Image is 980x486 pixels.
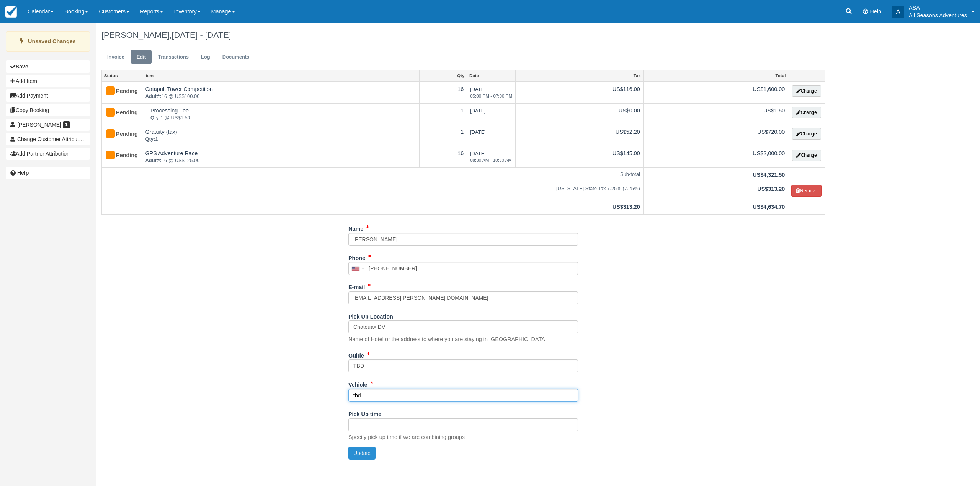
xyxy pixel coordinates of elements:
[217,50,255,65] a: Documents
[348,222,363,233] label: Name
[348,378,367,389] label: Vehicle
[757,186,785,192] strong: US$313.20
[150,114,416,122] em: 1 @ US$1.50
[863,9,868,14] i: Help
[105,150,132,162] div: Pending
[348,447,376,460] button: Update
[644,70,788,81] a: Total
[150,115,160,120] strong: Qty
[6,119,90,131] a: [PERSON_NAME] 1
[101,31,825,40] h1: [PERSON_NAME],
[612,204,640,210] strong: US$313.20
[145,93,416,100] em: 16 @ US$100.00
[753,172,785,178] strong: US$4,321.50
[105,171,640,178] em: Sub-total
[105,185,640,192] em: [US_STATE] State Tax 7.25% (7.25%)
[105,107,132,119] div: Pending
[6,75,90,87] button: Add Item
[145,157,416,164] em: 16 @ US$125.00
[17,170,29,176] b: Help
[470,108,486,114] span: [DATE]
[16,63,28,70] b: Save
[348,408,381,418] label: Pick Up time
[643,82,788,104] td: US$1,600.00
[6,89,90,102] button: Add Payment
[348,252,365,262] label: Phone
[467,70,515,81] a: Date
[101,50,130,65] a: Invoice
[348,433,465,441] p: Specify pick up time if we are combining groups
[348,281,365,291] label: E-mail
[516,70,643,81] a: Tax
[105,85,132,98] div: Pending
[420,70,467,81] a: Qty
[753,204,785,210] strong: US$4,634.70
[516,82,644,104] td: US$116.00
[909,4,967,11] p: ASA
[348,349,364,360] label: Guide
[792,150,821,161] button: Change
[792,85,821,97] button: Change
[643,103,788,125] td: US$1.50
[17,122,61,128] span: [PERSON_NAME]
[145,136,155,142] strong: Qty
[643,146,788,167] td: US$2,000.00
[470,157,512,164] em: 08:30 AM - 10:30 AM
[145,158,161,163] strong: Adult*
[643,125,788,146] td: US$720.00
[142,125,420,146] td: Gratuity (tax)
[5,6,17,18] img: checkfront-main-nav-mini-logo.png
[6,148,90,160] button: Add Partner Attribution
[142,103,420,125] td: Processing Fee
[420,146,467,167] td: 16
[142,82,420,104] td: Catapult Tower Competition
[470,129,486,135] span: [DATE]
[102,70,142,81] a: Status
[892,6,904,18] div: A
[420,82,467,104] td: 16
[420,125,467,146] td: 1
[470,93,512,99] em: 05:00 PM - 07:00 PM
[792,128,821,140] button: Change
[142,70,419,81] a: Item
[516,125,644,146] td: US$52.20
[348,335,547,343] p: Name of Hotel or the address to where you are staying in [GEOGRAPHIC_DATA]
[792,107,821,118] button: Change
[145,93,161,99] strong: Adult*
[17,136,86,142] span: Change Customer Attribution
[105,128,132,140] div: Pending
[152,50,194,65] a: Transactions
[195,50,216,65] a: Log
[145,136,416,143] em: 1
[6,104,90,116] button: Copy Booking
[6,133,90,145] button: Change Customer Attribution
[470,86,512,99] span: [DATE]
[6,167,90,179] a: Help
[516,103,644,125] td: US$0.00
[171,30,231,40] span: [DATE] - [DATE]
[63,121,70,128] span: 1
[909,11,967,19] p: All Seasons Adventures
[349,262,366,275] div: United States: +1
[6,60,90,73] button: Save
[142,146,420,167] td: GPS Adventure Race
[870,8,881,15] span: Help
[791,185,822,197] button: Remove
[420,103,467,125] td: 1
[516,146,644,167] td: US$145.00
[470,151,512,164] span: [DATE]
[131,50,152,65] a: Edit
[348,310,393,321] label: Pick Up Location
[28,38,76,44] strong: Unsaved Changes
